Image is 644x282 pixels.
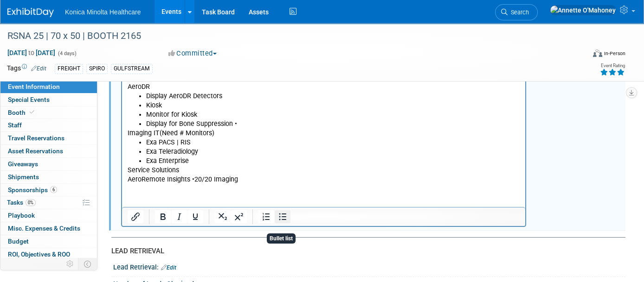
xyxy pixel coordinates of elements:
[8,160,38,168] span: Giveaways
[161,264,176,271] a: Edit
[65,8,141,16] span: Konica Minolta Healthcare
[593,50,602,57] img: Format-Inperson.png
[7,63,46,74] td: Tags
[8,109,36,116] span: Booth
[0,158,97,170] a: Giveaways
[258,210,274,223] button: Numbered list
[128,210,143,223] button: Insert/edit link
[6,4,106,12] a: Logos & promotional tools | RSNA
[604,50,625,57] div: In-Person
[8,186,57,194] span: Sponsorships
[0,235,97,248] a: Budget
[0,145,97,157] a: Asset Reservations
[7,8,54,17] img: ExhibitDay
[0,209,97,222] a: Playbook
[534,48,625,62] div: Event Format
[508,9,529,16] span: Search
[78,258,97,270] td: Toggle Event Tabs
[5,4,399,31] body: Rich Text Area. Press ALT-0 for help.
[57,50,77,56] span: (4 days)
[0,119,97,132] a: Staff
[55,64,83,74] div: FREIGHT
[30,110,34,115] i: Booth reservation complete
[26,199,36,206] span: 0%
[0,132,97,144] a: Travel Reservations
[0,81,97,93] a: Event Information
[111,64,153,74] div: GULFSTREAM
[86,64,108,74] div: SPIRO
[113,260,625,272] div: Lead Retrieval:
[8,134,64,142] span: Travel Reservations
[0,94,97,106] a: Special Events
[215,210,231,223] button: Subscript
[550,5,616,15] img: Annette O'Mahoney
[8,147,63,155] span: Asset Reservations
[0,248,97,261] a: ROI, Objectives & ROO
[8,121,22,129] span: Staff
[62,258,78,270] td: Personalize Event Tab Strip
[8,173,39,181] span: Shipments
[7,49,56,57] span: [DATE] [DATE]
[0,107,97,119] a: Booth
[495,4,538,20] a: Search
[0,196,97,209] a: Tasks0%
[600,63,625,68] div: Event Rating
[31,65,46,72] a: Edit
[187,210,203,223] button: Underline
[4,28,573,44] div: RSNA 25 | 70 x 50 | BOOTH 2165
[165,49,220,58] button: Committed
[50,186,57,193] span: 6
[8,96,50,103] span: Special Events
[231,210,247,223] button: Superscript
[8,212,35,219] span: Playbook
[0,222,97,235] a: Misc. Expenses & Credits
[27,49,36,56] span: to
[122,4,525,207] iframe: Rich Text Area
[8,251,70,258] span: ROI, Objectives & ROO
[0,171,97,183] a: Shipments
[7,199,36,206] span: Tasks
[275,210,290,223] button: Bullet list
[8,238,29,245] span: Budget
[155,210,171,223] button: Bold
[8,83,60,90] span: Event Information
[8,225,80,232] span: Misc. Expenses & Credits
[0,184,97,196] a: Sponsorships6
[171,210,187,223] button: Italic
[111,246,618,256] div: LEAD RETRIEVAL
